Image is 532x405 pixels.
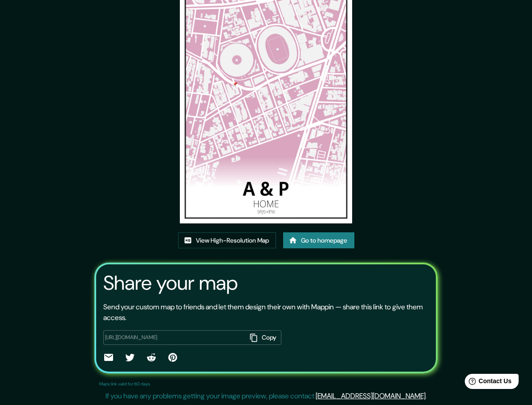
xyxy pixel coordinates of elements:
[178,232,276,249] a: View High-Resolution Map
[316,391,426,401] a: [EMAIL_ADDRESS][DOMAIN_NAME]
[247,330,281,345] button: Copy
[103,302,429,323] p: Send your custom map to friends and let them design their own with Mappin — share this link to gi...
[453,370,522,395] iframe: Help widget launcher
[103,271,238,295] h3: Share your map
[106,391,427,401] p: If you have any problems getting your image preview, please contact .
[283,232,354,249] a: Go to homepage
[99,381,151,387] p: Maps link valid for 60 days.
